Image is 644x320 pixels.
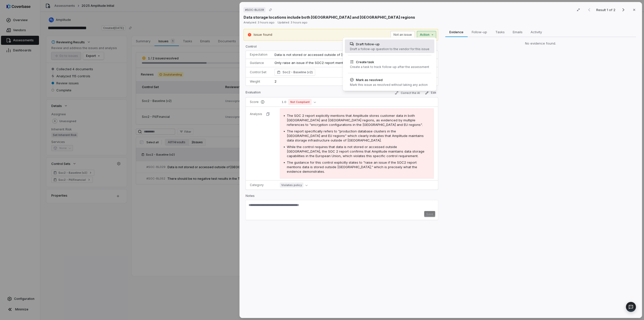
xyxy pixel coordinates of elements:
[350,47,429,51] div: Draft a follow-up question to the vendor for this issue
[343,38,436,91] div: Action
[350,65,429,69] div: Create a task to track follow-up after the assessment
[350,77,428,82] div: Mark as resolved
[350,83,428,87] div: Mark this issue as resolved without taking any action
[350,42,429,47] div: Draft follow-up
[350,59,429,64] div: Create task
